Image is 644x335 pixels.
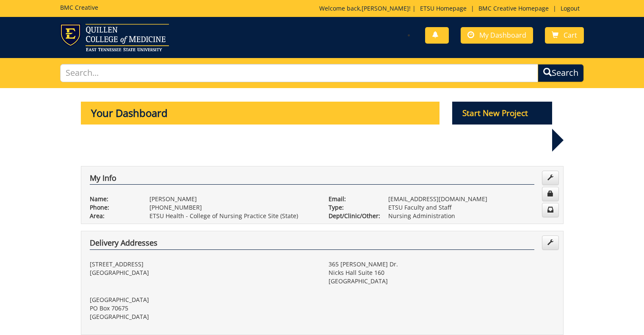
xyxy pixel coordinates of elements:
[90,304,316,313] p: PO Box 70675
[538,64,584,82] button: Search
[90,195,137,203] p: Name:
[479,30,526,40] span: My Dashboard
[362,4,409,12] a: [PERSON_NAME]
[319,4,584,13] p: Welcome back, ! | | |
[474,4,553,12] a: BMC Creative Homepage
[329,260,555,269] p: 365 [PERSON_NAME] Dr.
[388,212,555,220] p: Nursing Administration
[416,4,471,12] a: ETSU Homepage
[149,203,316,212] p: [PHONE_NUMBER]
[81,102,440,125] p: Your Dashboard
[564,30,577,40] span: Cart
[556,4,584,12] a: Logout
[60,64,539,82] input: Search...
[60,24,169,51] img: ETSU logo
[90,239,534,250] h4: Delivery Addresses
[329,212,376,220] p: Dept/Clinic/Other:
[542,171,559,185] a: Edit Info
[461,27,533,44] a: My Dashboard
[452,110,552,118] a: Start New Project
[90,174,534,185] h4: My Info
[149,212,316,220] p: ETSU Health - College of Nursing Practice Site (State)
[90,269,316,277] p: [GEOGRAPHIC_DATA]
[90,313,316,321] p: [GEOGRAPHIC_DATA]
[149,195,316,203] p: [PERSON_NAME]
[329,203,376,212] p: Type:
[329,269,555,277] p: Nicks Hall Suite 160
[542,235,559,250] a: Edit Addresses
[90,212,137,220] p: Area:
[542,203,559,217] a: Change Communication Preferences
[329,195,376,203] p: Email:
[329,277,555,285] p: [GEOGRAPHIC_DATA]
[542,187,559,201] a: Change Password
[388,195,555,203] p: [EMAIL_ADDRESS][DOMAIN_NAME]
[90,296,316,304] p: [GEOGRAPHIC_DATA]
[60,4,98,11] h5: BMC Creative
[90,260,316,269] p: [STREET_ADDRESS]
[90,203,137,212] p: Phone:
[388,203,555,212] p: ETSU Faculty and Staff
[452,102,552,125] p: Start New Project
[545,27,584,44] a: Cart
